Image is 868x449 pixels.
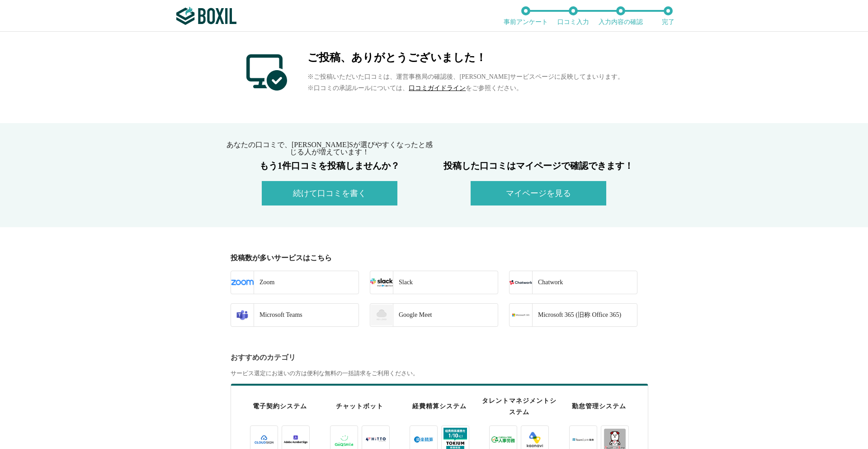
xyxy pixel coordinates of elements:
div: Zoom [254,271,274,294]
h2: ご投稿、ありがとうございました！ [307,52,623,63]
div: おすすめのカテゴリ [231,354,643,361]
button: マイページを見る [471,181,606,205]
li: 口コミ入力 [549,6,597,25]
li: 入力内容の確認 [597,6,644,25]
a: 口コミガイドライン [409,85,466,91]
a: Microsoft Teams [231,303,359,327]
a: マイページを見る [471,191,606,197]
div: チャットボット [322,396,397,416]
span: あなたの口コミで、[PERSON_NAME]Sが選びやすくなったと感じる人が増えています！ [226,141,433,156]
a: Zoom [231,271,359,294]
h3: 投稿した口コミはマイページで確認できます！ [434,161,643,170]
a: Chatwork [509,271,637,294]
div: Chatwork [532,271,563,294]
div: 経費精算システム [402,396,477,416]
img: ボクシルSaaS_ロゴ [176,7,236,25]
li: 事前アンケート [502,6,549,25]
div: Slack [393,271,413,294]
p: ※口コミの承認ルールについては、 をご参照ください。 [307,82,623,94]
a: Microsoft 365 (旧称 Office 365) [509,303,637,327]
h3: もう1件口コミを投稿しませんか？ [225,161,434,170]
div: タレントマネジメントシステム [481,396,557,416]
div: サービス選定にお迷いの方は便利な無料の一括請求をご利用ください。 [231,370,643,376]
div: Microsoft 365 (旧称 Office 365) [532,304,621,326]
li: 完了 [644,6,692,25]
div: 勤怠管理システム [561,396,637,416]
a: Google Meet [370,303,498,327]
div: Google Meet [393,304,432,326]
p: ※ご投稿いただいた口コミは、運営事務局の確認後、[PERSON_NAME]サービスページに反映してまいります。 [307,71,623,82]
a: 続けて口コミを書く [262,191,397,197]
div: 投稿数が多いサービスはこちら [231,254,643,262]
button: 続けて口コミを書く [262,181,397,205]
div: 電子契約システム [242,396,317,416]
div: Microsoft Teams [254,304,302,326]
a: Slack [370,271,498,294]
